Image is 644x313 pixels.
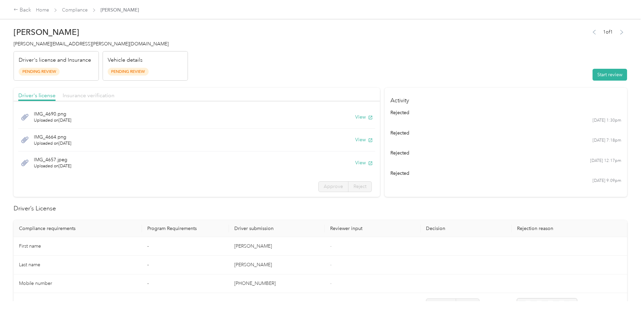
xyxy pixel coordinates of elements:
[330,243,331,249] span: -
[19,56,91,64] p: Driver's license and Insurance
[19,243,41,249] span: First name
[390,149,621,156] div: rejected
[229,220,325,237] th: Driver submission
[421,220,512,237] th: Decision
[353,184,366,189] span: Reject
[593,69,627,81] button: Start review
[14,274,142,293] td: Mobile number
[355,159,373,166] button: View
[512,220,627,237] th: Rejection reason
[603,28,613,36] span: 1 of 1
[18,92,56,99] span: Driver's license
[108,56,143,64] p: Vehicle details
[330,280,331,286] span: -
[19,301,76,307] span: Driver License expiration *
[229,274,325,293] td: [PHONE_NUMBER]
[14,204,627,213] h2: Driver’s License
[229,256,325,274] td: [PERSON_NAME]
[330,262,331,268] span: -
[330,301,331,307] span: -
[325,220,421,237] th: Reviewer input
[19,68,60,76] span: Pending Review
[606,275,644,313] iframe: Everlance-gr Chat Button Frame
[390,170,621,177] div: rejected
[355,136,373,143] button: View
[14,256,142,274] td: Last name
[461,301,474,307] span: Reject
[14,220,142,237] th: Compliance requirements
[142,256,229,274] td: -
[385,88,627,109] h4: Activity
[34,118,71,124] span: Uploaded on [DATE]
[34,141,71,147] span: Uploaded on [DATE]
[14,41,169,47] span: [PERSON_NAME][EMAIL_ADDRESS][PERSON_NAME][DOMAIN_NAME]
[355,113,373,121] button: View
[142,274,229,293] td: -
[431,301,451,307] span: Approve
[142,237,229,256] td: -
[142,220,229,237] th: Program Requirements
[19,262,40,268] span: Last name
[14,237,142,256] td: First name
[593,178,621,184] time: [DATE] 9:09pm
[390,109,621,116] div: rejected
[324,184,343,189] span: Approve
[14,27,188,37] h2: [PERSON_NAME]
[593,138,621,144] time: [DATE] 7:18pm
[36,7,49,13] a: Home
[62,7,88,13] a: Compliance
[34,156,71,163] span: IMG_4657.jpeg
[590,158,621,164] time: [DATE] 12:17pm
[34,133,71,141] span: IMG_4664.png
[390,129,621,137] div: rejected
[101,6,139,14] span: [PERSON_NAME]
[229,237,325,256] td: [PERSON_NAME]
[34,110,71,118] span: IMG_4690.png
[593,118,621,124] time: [DATE] 1:30pm
[14,6,31,14] div: Back
[34,163,71,169] span: Uploaded on [DATE]
[19,280,52,286] span: Mobile number
[108,68,149,76] span: Pending Review
[63,92,114,99] span: Insurance verification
